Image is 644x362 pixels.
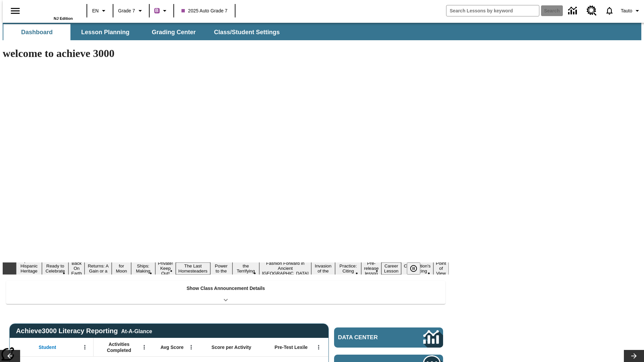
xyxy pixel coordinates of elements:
button: Grade: Grade 7, Select a grade [115,5,147,17]
a: Data Center [334,327,443,348]
span: Dashboard [21,28,53,36]
span: Lesson Planning [81,28,129,36]
button: Slide 2 Get Ready to Celebrate Juneteenth! [42,257,68,280]
button: Open Menu [80,342,90,352]
span: Tauto [621,7,632,14]
div: Show Class Announcement Details [6,281,445,304]
div: Home [29,2,73,20]
span: Activities Completed [97,341,141,353]
button: Open Menu [139,342,149,352]
button: Slide 13 Mixed Practice: Citing Evidence [335,257,362,280]
span: Score per Activity [212,344,252,350]
button: Slide 6 Cruise Ships: Making Waves [131,257,155,280]
p: Show Class Announcement Details [186,285,265,292]
button: Slide 7 Private! Keep Out! [155,260,176,277]
button: Profile/Settings [618,5,644,17]
button: Slide 4 Free Returns: A Gain or a Drain? [85,257,112,280]
span: EN [92,7,99,14]
button: Slide 1 ¡Viva Hispanic Heritage Month! [16,257,42,280]
div: SubNavbar [3,23,641,40]
button: Slide 17 Point of View [433,260,449,277]
button: Open Menu [314,342,324,352]
button: Lesson carousel, Next [624,350,644,362]
button: Dashboard [3,24,70,40]
button: Slide 8 The Last Homesteaders [176,262,210,275]
span: Avg Score [160,344,183,350]
button: Slide 9 Solar Power to the People [210,257,232,280]
span: B [155,6,159,15]
h1: welcome to achieve 3000 [3,47,449,60]
a: Data Center [564,2,583,20]
span: 2025 Auto Grade 7 [181,7,228,14]
span: Grading Center [152,28,196,36]
button: Language: EN, Select a language [89,5,111,17]
button: Slide 14 Pre-release lesson [361,260,381,277]
button: Slide 16 The Constitution's Balancing Act [401,257,433,280]
div: At-A-Glance [121,327,152,335]
div: SubNavbar [3,24,286,40]
button: Lesson Planning [72,24,139,40]
button: Open Menu [186,342,196,352]
button: Slide 15 Career Lesson [381,262,401,275]
button: Open side menu [5,1,25,21]
button: Slide 12 The Invasion of the Free CD [311,257,335,280]
span: Data Center [338,334,401,341]
span: Achieve3000 Literacy Reporting [16,327,152,335]
button: Boost Class color is purple. Change class color [152,5,171,17]
span: NJ Edition [54,16,73,20]
button: Slide 3 Back On Earth [68,260,85,277]
button: Slide 5 Time for Moon Rules? [112,257,131,280]
div: Pause [407,262,427,275]
button: Grading Center [140,24,207,40]
a: Home [29,3,73,16]
button: Slide 11 Fashion Forward in Ancient Rome [259,260,311,277]
button: Slide 10 Attack of the Terrifying Tomatoes [232,257,260,280]
input: search field [446,5,539,16]
span: Pre-Test Lexile [275,344,308,350]
a: Notifications [601,2,618,19]
span: Student [39,344,56,350]
span: Class/Student Settings [214,28,280,36]
button: Pause [407,262,420,275]
a: Resource Center, Will open in new tab [583,2,601,20]
button: Class/Student Settings [209,24,285,40]
span: Grade 7 [118,7,135,14]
